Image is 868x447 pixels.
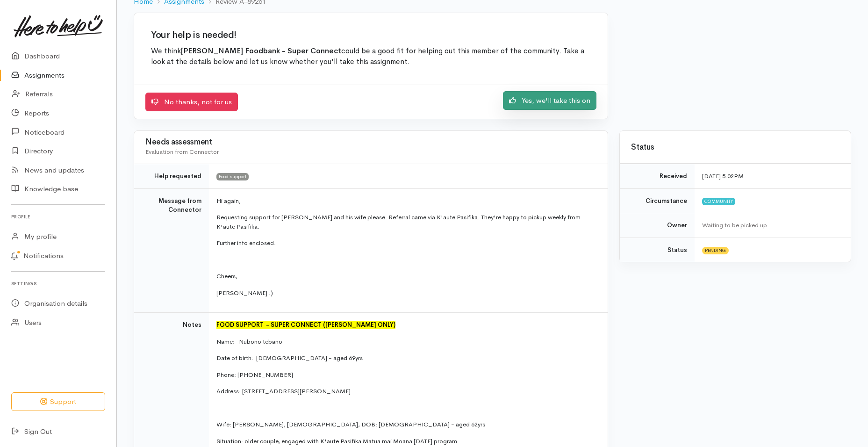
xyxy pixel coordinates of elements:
p: Requesting support for [PERSON_NAME] and his wife please. Referral came via K'aute Pasifika. They... [216,213,596,231]
h3: Status [631,143,839,152]
h2: Your help is needed! [151,30,591,40]
span: Evaluation from Connector [145,148,219,156]
p: Address: [STREET_ADDRESS][PERSON_NAME] [216,387,596,396]
p: [PERSON_NAME] :) [216,288,596,298]
p: Wife: [PERSON_NAME], [DEMOGRAPHIC_DATA], DOB: [DEMOGRAPHIC_DATA] - aged 62yrs [216,420,596,429]
p: Situation: older couple, engaged with K'aute Pasifika Matua mai Moana [DATE] program. [216,437,596,446]
td: Message from Connector [134,188,209,313]
b: [PERSON_NAME] Foodbank - Super Connect [181,46,341,56]
td: Status [620,238,695,262]
td: Received [620,164,695,189]
p: Cheers, [216,272,596,281]
p: Hi again, [216,196,596,206]
td: Help requested [134,164,209,189]
font: FOOD SUPPORT - SUPER CONNECT ([PERSON_NAME] ONLY) [216,321,395,329]
span: Pending [702,247,729,254]
span: Food support [216,173,249,180]
p: Phone: [PHONE_NUMBER] [216,370,596,380]
button: Support [11,392,105,411]
p: Further info enclosed. [216,238,596,248]
span: Community [702,198,735,205]
h6: Settings [11,277,105,290]
h3: Needs assessment [145,138,596,147]
div: Waiting to be picked up [702,221,839,230]
p: Date of birth: [DEMOGRAPHIC_DATA] - aged 69yrs [216,353,596,363]
a: No thanks, not for us [145,93,238,112]
a: Yes, we'll take this on [503,91,596,110]
td: Owner [620,213,695,238]
p: Name: Nubono tebano [216,337,596,346]
h6: Profile [11,210,105,223]
time: [DATE] 5:02PM [702,172,744,180]
p: We think could be a good fit for helping out this member of the community. Take a look at the det... [151,46,591,68]
td: Circumstance [620,188,695,213]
